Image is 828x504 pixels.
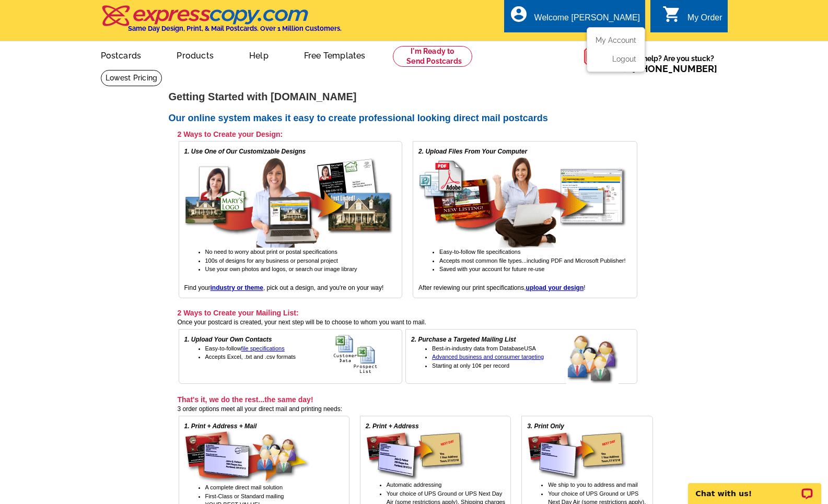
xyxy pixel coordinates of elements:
[614,63,717,74] span: Call
[566,335,632,385] img: buy a targeted mailing list
[128,25,342,32] h4: Same Day Design, Print, & Mail Postcards. Over 1 Million Customers.
[205,249,337,255] span: No need to worry about print or postal specifications
[241,345,285,351] a: file specifications
[366,431,465,480] img: print & address service
[612,55,636,63] a: Logout
[418,148,527,155] em: 2. Upload Files From Your Computer
[205,493,284,499] span: First-Class or Standard mailing
[527,423,564,430] em: 3. Print Only
[366,423,419,430] em: 2. Print + Address
[160,42,230,67] a: Products
[411,336,516,343] em: 2. Purchase a Targeted Mailing List
[205,345,285,351] span: Easy-to-follow
[205,257,338,264] span: 100s of designs for any business or personal project
[333,335,396,374] img: upload your own address list for free
[184,284,384,291] span: Find your , pick out a design, and you're on your way!
[432,345,536,351] span: Best-in-industry data from DatabaseUSA
[662,11,722,25] a: shopping_cart My Order
[418,156,627,248] img: upload your own design for free
[211,284,263,291] a: industry or theme
[184,156,393,248] img: free online postcard designs
[527,431,626,480] img: printing only
[548,482,638,488] span: We ship to you to address and mail
[614,53,722,74] span: Need help? Are you stuck?
[178,405,343,413] span: 3 order options meet all your direct mail and printing needs:
[287,42,382,67] a: Free Templates
[205,354,296,360] span: Accepts Excel, .txt and .csv formats
[169,113,660,124] h2: Our online system makes it easy to create professional looking direct mail postcards
[548,490,551,497] span: Y
[662,5,681,24] i: shopping_cart
[387,490,390,497] span: Y
[232,42,285,67] a: Help
[632,63,717,74] a: [PHONE_NUMBER]
[387,482,442,488] span: Automatic addressing
[184,423,257,430] em: 1. Print + Address + Mail
[205,484,283,490] span: A complete direct mail solution
[526,284,584,291] a: upload your design
[439,257,625,264] span: Accepts most common file types...including PDF and Microsoft Publisher!
[432,354,544,360] a: Advanced business and consumer targeting
[101,13,342,32] a: Same Day Design, Print, & Mail Postcards. Over 1 Million Customers.
[418,284,585,291] span: After reviewing our print specifications, !
[184,431,310,483] img: direct mail service
[178,395,653,404] h3: That's it, we do the rest...the same day!
[178,319,426,326] span: Once your postcard is created, your next step will be to choose to whom you want to mail.
[84,42,158,67] a: Postcards
[205,266,357,272] span: Use your own photos and logos, or search our image library
[178,308,637,318] h3: 2 Ways to Create your Mailing List:
[584,41,614,72] img: help
[169,91,660,102] h1: Getting Started with [DOMAIN_NAME]
[432,362,509,369] span: Starting at only 10¢ per record
[439,266,544,272] span: Saved with your account for future re-use
[184,336,272,343] em: 1. Upload Your Own Contacts
[596,36,636,44] a: My Account
[509,5,528,24] i: account_circle
[534,13,640,28] div: Welcome [PERSON_NAME]
[439,249,520,255] span: Easy-to-follow file specifications
[687,13,722,28] div: My Order
[681,471,828,504] iframe: LiveChat chat widget
[178,130,637,139] h3: 2 Ways to Create your Design:
[184,148,306,155] em: 1. Use One of Our Customizable Designs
